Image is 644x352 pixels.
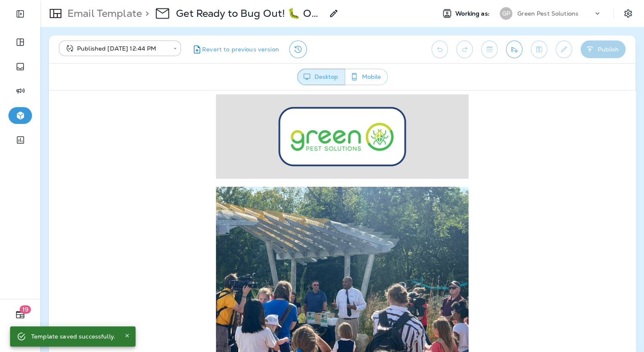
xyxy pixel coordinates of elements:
[455,10,491,17] span: Working as:
[176,7,324,20] p: Get Ready to Bug Out! 🐛 Our Annual Bug Week Is Here!
[500,7,512,20] div: GP
[202,46,279,54] span: Revert to previous version
[167,4,420,88] img: GPS-Email-Header.png
[65,44,168,53] div: Published [DATE] 12:44 PM
[20,305,31,314] span: 19
[64,7,142,20] p: Email Template
[8,306,32,323] button: 19
[122,331,132,341] button: Close
[167,96,420,286] img: 459533618_1026086835974559_8898276323318930575_n.jpg
[620,6,636,21] button: Settings
[506,40,522,58] button: Send test email
[517,10,578,17] p: Green Pest Solutions
[8,5,32,22] button: Expand Sidebar
[345,69,388,85] button: Mobile
[289,40,307,58] button: View Changelog
[297,69,345,85] button: Desktop
[31,329,115,344] div: Template saved successfully.
[142,7,149,20] p: >
[188,40,282,58] button: Revert to previous version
